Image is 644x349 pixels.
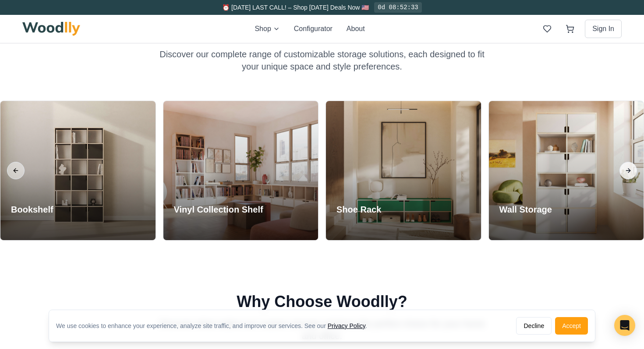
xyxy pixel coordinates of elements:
[154,48,490,73] p: Discover our complete range of customizable storage solutions, each designed to fit your unique s...
[336,203,396,216] h3: Shoe Rack
[22,293,622,311] h2: Why Choose Woodlly?
[516,317,552,335] button: Decline
[499,203,559,216] h3: Wall Storage
[328,322,365,329] a: Privacy Policy
[11,203,71,216] h3: Bookshelf
[56,321,374,330] div: We use cookies to enhance your experience, analyze site traffic, and improve our services. See our .
[255,24,280,34] button: Shop
[22,22,80,36] img: Woodlly
[294,24,333,34] button: Configurator
[374,2,421,13] div: 0d 08:52:33
[174,203,263,216] h3: Vinyl Collection Shelf
[347,24,365,34] button: About
[555,317,588,335] button: Accept
[222,4,369,11] span: ⏰ [DATE] LAST CALL! – Shop [DATE] Deals Now 🇺🇸
[614,315,635,336] div: Open Intercom Messenger
[585,20,622,38] button: Sign In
